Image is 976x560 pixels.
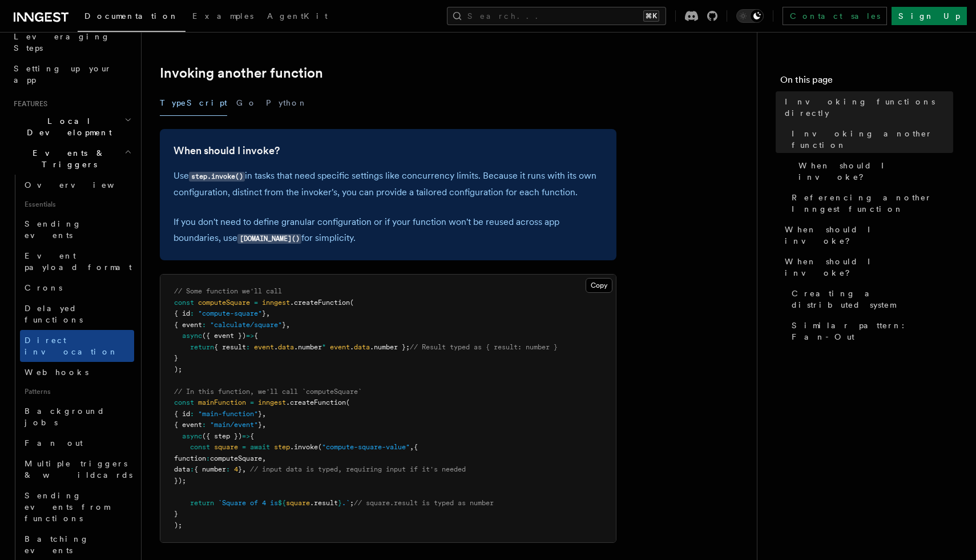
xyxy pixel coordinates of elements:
a: When should I invoke? [174,143,280,159]
span: { event [174,421,202,429]
span: data [174,465,190,473]
code: step.invoke() [189,172,245,182]
span: Leveraging Steps [14,32,110,53]
span: Delayed functions [25,304,83,324]
span: Setting up your app [14,64,112,84]
span: } [238,465,242,473]
span: ( [346,398,350,406]
span: When should I invoke? [785,256,953,279]
button: Local Development [9,111,134,143]
button: Copy [586,278,612,293]
span: Crons [25,283,62,292]
button: TypeScript [160,90,227,116]
span: "compute-square" [198,309,262,317]
span: // square.result is typed as number [354,499,494,507]
button: Python [266,90,308,116]
span: = [242,443,246,451]
a: Creating a distributed system [787,283,953,315]
span: => [246,332,254,340]
span: } [174,510,178,518]
a: Documentation [78,3,185,32]
code: [DOMAIN_NAME]() [237,234,301,244]
kbd: ⌘K [643,10,659,22]
button: Search...⌘K [447,7,666,25]
a: Fan out [20,433,134,453]
span: , [262,410,266,418]
span: data [278,343,294,351]
span: .number }; [370,343,410,351]
a: Sending events from functions [20,485,134,529]
span: return [190,343,214,351]
a: Event payload format [20,245,134,277]
span: ${ [278,499,286,507]
span: AgentKit [267,11,328,21]
span: ; [350,499,354,507]
a: Invoking another function [160,65,323,81]
span: inngest [258,398,286,406]
h4: On this page [780,73,953,91]
span: When should I invoke? [785,224,953,247]
span: // input data is typed, requiring input if it's needed [250,465,466,473]
span: { [254,332,258,340]
span: computeSquare [210,454,262,462]
span: = [254,299,258,307]
span: Documentation [84,11,179,21]
a: When should I invoke? [794,155,953,187]
span: 4 [234,465,238,473]
span: event [254,343,274,351]
a: Direct invocation [20,330,134,362]
span: Similar pattern: Fan-Out [792,320,953,343]
span: { [250,432,254,440]
span: { event [174,321,202,329]
span: Creating a distributed system [792,288,953,311]
a: AgentKit [260,3,334,31]
span: } [174,354,178,362]
span: // Result typed as { result: number } [410,343,558,351]
span: Events & Triggers [9,147,124,170]
span: { result [214,343,246,351]
span: , [286,321,290,329]
p: If you don't need to define granular configuration or if your function won't be reused across app... [174,214,603,247]
span: ); [174,521,182,529]
span: { [414,443,418,451]
span: } [282,321,286,329]
span: Event payload format [25,251,132,272]
span: .` [342,499,350,507]
span: square [214,443,238,451]
a: Overview [20,175,134,195]
a: Setting up your app [9,58,134,90]
span: Webhooks [25,368,88,377]
span: Features [9,99,47,108]
a: Sending events [20,213,134,245]
span: : [226,465,230,473]
span: . [350,343,354,351]
span: }); [174,477,186,485]
span: const [174,299,194,307]
span: await [250,443,270,451]
span: .result [310,499,338,507]
span: , [410,443,414,451]
a: Examples [185,3,260,31]
span: } [258,410,262,418]
span: : [202,421,206,429]
span: : [206,454,210,462]
span: .createFunction [286,398,346,406]
button: Events & Triggers [9,143,134,175]
span: Essentials [20,195,134,213]
p: Use in tasks that need specific settings like concurrency limits. Because it runs with its own co... [174,168,603,200]
span: Local Development [9,115,124,138]
span: => [242,432,250,440]
span: } [262,309,266,317]
span: Sending events [25,219,82,240]
span: ); [174,365,182,373]
span: Patterns [20,382,134,401]
span: "compute-square-value" [322,443,410,451]
span: Overview [25,180,142,190]
span: "main-function" [198,410,258,418]
a: Delayed functions [20,298,134,330]
span: "main/event" [210,421,258,429]
span: `Square of 4 is [218,499,278,507]
a: Referencing another Inngest function [787,187,953,219]
span: function [174,454,206,462]
span: When should I invoke? [798,160,953,183]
